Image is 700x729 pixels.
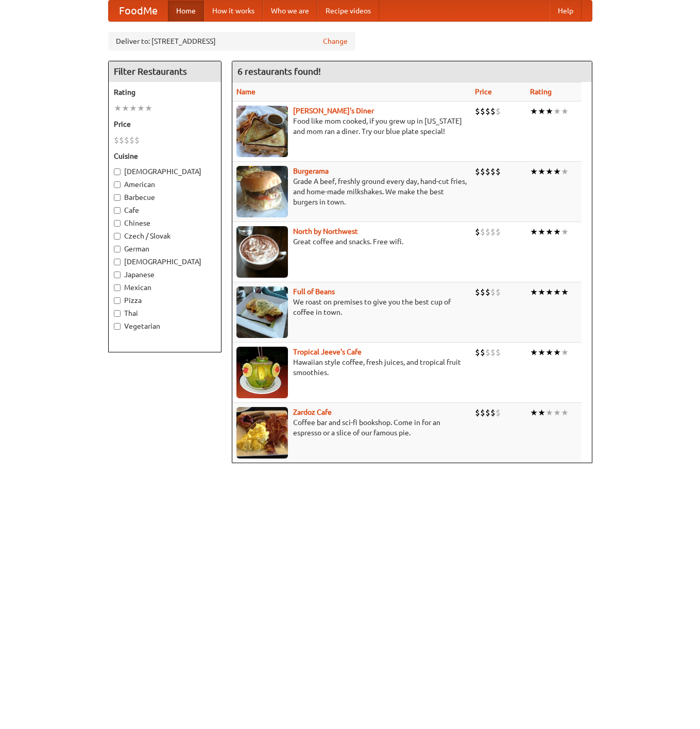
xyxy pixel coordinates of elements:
[530,88,552,96] a: Rating
[114,233,121,240] input: Czech / Slovak
[114,207,121,214] input: Cafe
[496,347,501,358] li: $
[530,286,538,298] li: ★
[538,166,545,177] li: ★
[485,347,490,358] li: $
[480,166,485,177] li: $
[236,176,467,207] p: Grade A beef, freshly ground every day, hand-cut fries, and home-made milkshakes. We make the bes...
[293,408,332,416] a: Zardoz Cafe
[485,226,490,238] li: $
[545,286,553,298] li: ★
[236,417,467,438] p: Coffee bar and sci-fi bookshop. Come in for an espresso or a slice of our famous pie.
[108,32,355,50] div: Deliver to: [STREET_ADDRESS]
[538,286,545,298] li: ★
[134,134,140,146] li: $
[485,286,490,298] li: $
[530,106,538,117] li: ★
[490,286,496,298] li: $
[485,407,490,418] li: $
[204,1,263,21] a: How it works
[114,194,121,201] input: Barbecue
[114,231,216,241] label: Czech / Slovak
[109,1,168,21] a: FoodMe
[114,323,121,330] input: Vegetarian
[293,107,374,115] b: [PERSON_NAME]'s Diner
[490,106,496,117] li: $
[109,61,221,82] h4: Filter Restaurants
[129,103,137,114] li: ★
[114,246,121,252] input: German
[490,226,496,238] li: $
[561,407,569,418] li: ★
[475,106,480,117] li: $
[236,166,288,217] img: burgerama.jpg
[545,347,553,358] li: ★
[496,286,501,298] li: $
[553,407,561,418] li: ★
[236,357,467,378] p: Hawaiian style coffee, fresh juices, and tropical fruit smoothies.
[114,297,121,304] input: Pizza
[293,287,335,296] a: Full of Beans
[114,103,122,114] li: ★
[538,347,545,358] li: ★
[236,106,288,157] img: sallys.jpg
[553,106,561,117] li: ★
[293,167,329,175] a: Burgerama
[114,282,216,293] label: Mexican
[475,407,480,418] li: $
[236,297,467,317] p: We roast on premises to give you the best cup of coffee in town.
[114,119,216,129] h5: Price
[236,286,288,338] img: beans.jpg
[496,407,501,418] li: $
[475,286,480,298] li: $
[490,407,496,418] li: $
[496,106,501,117] li: $
[530,347,538,358] li: ★
[317,1,379,21] a: Recipe videos
[538,106,545,117] li: ★
[475,88,492,96] a: Price
[545,407,553,418] li: ★
[553,226,561,238] li: ★
[480,286,485,298] li: $
[480,226,485,238] li: $
[496,226,501,238] li: $
[114,269,216,280] label: Japanese
[538,407,545,418] li: ★
[561,106,569,117] li: ★
[114,321,216,331] label: Vegetarian
[236,236,467,247] p: Great coffee and snacks. Free wifi.
[114,295,216,306] label: Pizza
[480,347,485,358] li: $
[114,244,216,254] label: German
[114,151,216,161] h5: Cuisine
[114,257,216,267] label: [DEMOGRAPHIC_DATA]
[561,226,569,238] li: ★
[496,166,501,177] li: $
[114,166,216,177] label: [DEMOGRAPHIC_DATA]
[553,166,561,177] li: ★
[137,103,145,114] li: ★
[293,227,358,235] a: North by Northwest
[485,106,490,117] li: $
[114,220,121,227] input: Chinese
[545,226,553,238] li: ★
[475,166,480,177] li: $
[236,407,288,459] img: zardoz.jpg
[538,226,545,238] li: ★
[263,1,317,21] a: Who we are
[553,347,561,358] li: ★
[114,310,121,317] input: Thai
[145,103,152,114] li: ★
[114,134,119,146] li: $
[480,407,485,418] li: $
[475,226,480,238] li: $
[480,106,485,117] li: $
[114,181,121,188] input: American
[236,88,255,96] a: Name
[114,179,216,190] label: American
[545,106,553,117] li: ★
[114,259,121,265] input: [DEMOGRAPHIC_DATA]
